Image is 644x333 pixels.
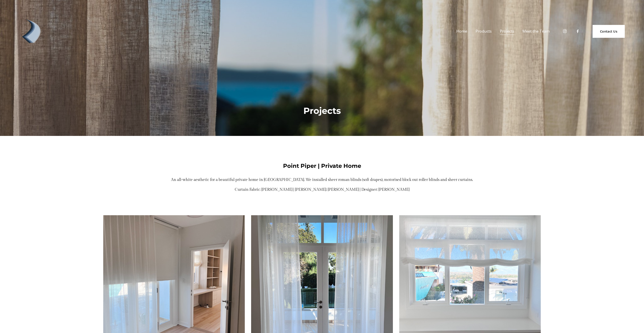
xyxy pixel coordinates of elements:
p: Curtain Fabric: [PERSON_NAME] | [PERSON_NAME]: [PERSON_NAME] | Designer: [PERSON_NAME] [158,187,486,193]
a: Instagram [563,29,567,33]
a: Meet the Team [522,28,550,35]
a: Home [456,28,467,35]
h1: Projects [213,105,431,117]
img: Debonair | Curtains, Blinds, Shutters &amp; Awnings [19,19,43,43]
a: Facebook [576,29,580,33]
span: Products [476,28,492,35]
p: An all-white aesthetic for a beautiful private home in [GEOGRAPHIC_DATA]. We installed sheer roma... [158,177,486,183]
h4: Point Piper | Private Home [158,162,486,170]
a: Contact Us [593,25,625,38]
a: Projects [500,28,514,35]
a: folder dropdown [476,28,492,35]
